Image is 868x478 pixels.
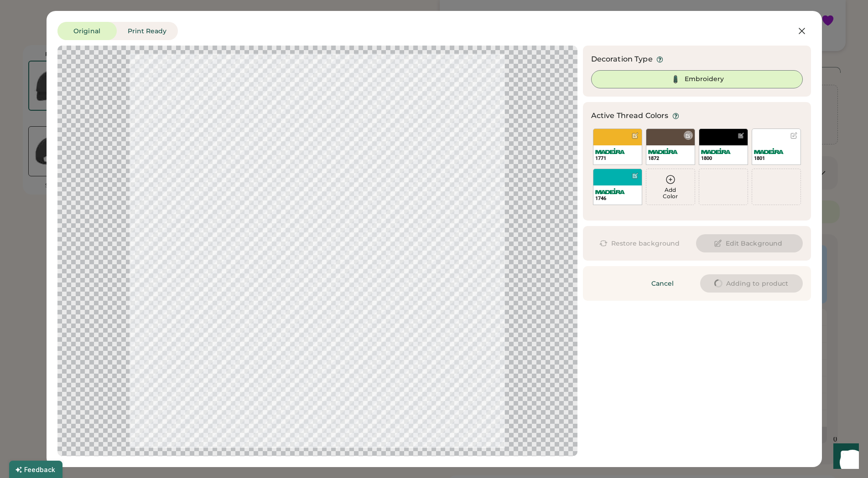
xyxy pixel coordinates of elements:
div: 1872 [648,155,693,162]
img: Madeira%20Logo.svg [595,188,625,194]
button: Cancel [631,274,695,293]
div: 1746 [595,195,640,202]
img: Madeira%20Logo.svg [648,148,678,154]
button: Edit Background [696,234,802,252]
img: Madeira%20Logo.svg [754,148,784,154]
div: 1800 [701,155,746,162]
button: Adding to product [700,274,803,293]
div: 1771 [595,155,640,162]
div: Decoration Type [591,54,653,65]
button: Print Ready [117,22,178,40]
div: Embroidery [685,75,724,84]
button: Restore background [591,234,691,252]
img: Madeira%20Logo.svg [701,148,731,154]
div: 1801 [754,155,799,162]
iframe: Front Chat [825,437,864,476]
div: Active Thread Colors [591,110,669,121]
div: Add Color [646,187,695,200]
img: Madeira%20Logo.svg [595,148,625,154]
button: Original [57,22,117,40]
img: Thread%20Selected.svg [670,74,681,85]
